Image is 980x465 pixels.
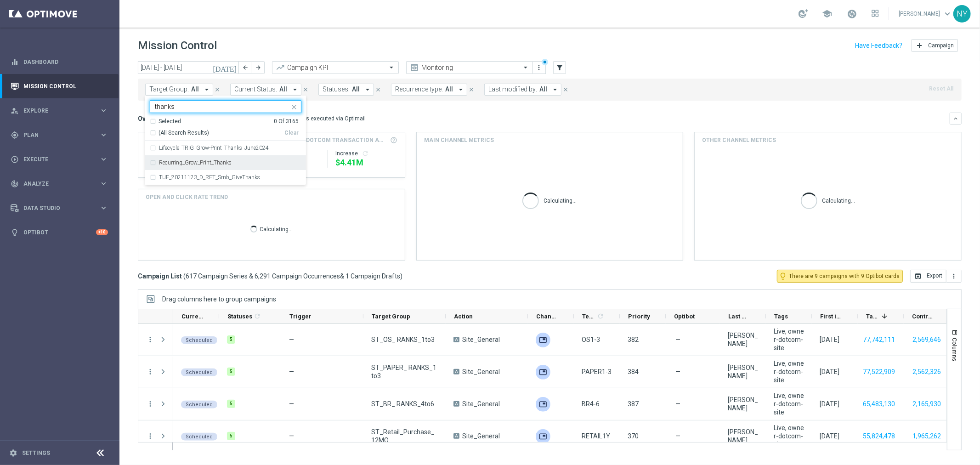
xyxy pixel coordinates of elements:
[950,113,962,125] button: keyboard_arrow_down
[391,84,467,96] button: Recurrence type: All arrow_drop_down
[582,400,600,408] span: BR4-6
[11,155,19,164] i: play_circle_outline
[820,368,839,376] div: 02 Aug 2025, Saturday
[290,103,298,111] i: close
[11,204,99,212] div: Data Studio
[10,156,108,163] button: play_circle_outline Execute keyboard_arrow_right
[159,160,232,165] label: Recurring_Grow_Print_Thanks
[340,272,344,280] span: &
[820,400,839,408] div: 02 Aug 2025, Saturday
[462,335,500,344] span: Site_General
[454,313,473,320] span: Action
[10,229,108,236] div: lightbulb Optibot +10
[146,400,154,408] button: more_vert
[536,429,550,444] img: Adobe SFTP Prod
[291,85,299,94] i: arrow_drop_down
[162,295,276,303] span: Drag columns here to group campaigns
[186,369,213,375] span: Scheduled
[822,196,855,204] p: Calculating...
[536,333,550,347] img: Adobe SFTP Prod
[363,85,372,94] i: arrow_drop_down
[424,136,494,144] h4: Main channel metrics
[289,368,294,375] span: —
[23,157,99,162] span: Execute
[23,205,99,211] span: Data Studio
[916,42,923,49] i: add
[912,366,942,378] button: 2,562,326
[276,63,285,72] i: trending_up
[10,131,108,139] div: gps_fixed Plan keyboard_arrow_right
[274,118,299,125] div: 0 Of 3165
[150,155,301,170] div: Recurring_Grow_Print_Thanks
[181,368,217,376] colored-tag: Scheduled
[335,150,397,157] div: Increase
[96,229,108,235] div: +10
[149,85,189,93] span: Target Group:
[862,431,896,442] button: 55,824,478
[272,61,399,74] ng-select: Campaign KPI
[11,180,99,188] div: Analyze
[774,424,804,448] span: Live, owner-dotcom-site
[544,196,577,204] p: Calculating...
[23,50,108,74] a: Dashboard
[946,270,962,283] button: more_vert
[462,432,500,440] span: Site_General
[227,400,235,408] div: 5
[912,39,958,52] button: add Campaign
[862,398,896,410] button: 65,483,130
[255,64,261,71] i: arrow_forward
[181,400,217,408] colored-tag: Scheduled
[10,107,108,114] button: person_search Explore keyboard_arrow_right
[181,335,217,344] colored-tag: Scheduled
[445,85,453,93] span: All
[371,428,438,444] span: ST_Retail_Purchase_12MO
[595,311,604,321] span: Calculate column
[628,336,639,343] span: 382
[628,400,639,408] span: 387
[862,366,896,378] button: 77,522,909
[952,115,959,122] i: keyboard_arrow_down
[146,368,154,376] button: more_vert
[159,145,269,151] label: Lifecycle_TRIG_Grow-Print_Thanks_June2024
[242,64,249,71] i: arrow_back
[214,86,221,93] i: close
[675,400,680,408] span: —
[561,85,570,95] button: close
[146,432,154,440] button: more_vert
[352,85,360,93] span: All
[301,85,310,95] button: close
[820,335,839,344] div: 02 Aug 2025, Saturday
[468,86,475,93] i: close
[453,401,459,407] span: A
[582,432,610,440] span: RETAIL1Y
[11,107,99,115] div: Explore
[789,272,900,280] span: There are 9 campaigns with 9 Optibot cards
[23,108,99,113] span: Explore
[375,86,381,93] i: close
[10,58,108,66] button: equalizer Dashboard
[23,181,99,187] span: Analyze
[186,337,213,343] span: Scheduled
[346,272,400,280] span: 1 Campaign Drafts
[186,272,340,280] span: 617 Campaign Series & 6,291 Campaign Occurrences
[536,313,558,320] span: Channel
[11,131,19,139] i: gps_fixed
[728,363,758,380] div: John Bruzzese
[254,312,261,320] i: refresh
[728,396,758,412] div: John Bruzzese
[181,432,217,441] colored-tag: Scheduled
[898,7,953,21] a: [PERSON_NAME]keyboard_arrow_down
[912,313,934,320] span: Control Customers
[777,270,903,283] button: lightbulb_outline There are 9 campaigns with 9 Optibot cards
[159,118,181,125] div: Selected
[362,150,369,157] button: refresh
[774,313,788,320] span: Tags
[372,313,410,320] span: Target Group
[99,155,108,164] i: keyboard_arrow_right
[230,84,301,96] button: Current Status: All arrow_drop_down
[10,180,108,187] button: track_changes Analyze keyboard_arrow_right
[159,129,209,137] span: (All Search Results)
